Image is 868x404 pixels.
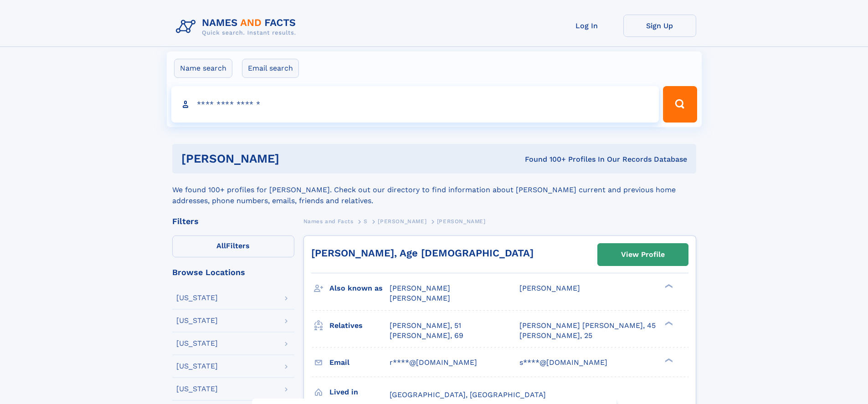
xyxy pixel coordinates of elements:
[174,59,232,78] label: Name search
[242,59,299,78] label: Email search
[390,284,450,292] span: [PERSON_NAME]
[663,283,673,289] div: ❯
[621,244,665,265] div: View Profile
[329,281,390,296] h3: Also known as
[437,218,486,225] span: [PERSON_NAME]
[519,321,656,331] a: [PERSON_NAME] [PERSON_NAME], 45
[171,86,659,123] input: search input
[519,331,592,341] a: [PERSON_NAME], 25
[329,355,390,370] h3: Email
[390,294,450,302] span: [PERSON_NAME]
[390,321,461,331] a: [PERSON_NAME], 51
[550,15,623,37] a: Log In
[623,15,696,37] a: Sign Up
[663,357,673,363] div: ❯
[216,241,226,250] span: All
[311,247,534,259] a: [PERSON_NAME], Age [DEMOGRAPHIC_DATA]
[378,215,426,227] a: [PERSON_NAME]
[303,215,354,227] a: Names and Facts
[172,268,294,276] div: Browse Locations
[598,244,688,266] a: View Profile
[172,15,303,39] img: Logo Names and Facts
[176,340,218,347] div: [US_STATE]
[364,215,368,227] a: S
[172,235,294,257] label: Filters
[663,320,673,326] div: ❯
[663,86,697,123] button: Search Button
[176,385,218,393] div: [US_STATE]
[390,390,546,399] span: [GEOGRAPHIC_DATA], [GEOGRAPHIC_DATA]
[402,154,687,164] div: Found 100+ Profiles In Our Records Database
[176,317,218,324] div: [US_STATE]
[176,294,218,302] div: [US_STATE]
[378,218,426,225] span: [PERSON_NAME]
[329,318,390,333] h3: Relatives
[329,384,390,400] h3: Lived in
[172,174,696,206] div: We found 100+ profiles for [PERSON_NAME]. Check out our directory to find information about [PERS...
[172,217,294,225] div: Filters
[364,218,368,225] span: S
[390,331,463,341] a: [PERSON_NAME], 69
[181,153,402,164] h1: [PERSON_NAME]
[519,284,580,292] span: [PERSON_NAME]
[176,363,218,370] div: [US_STATE]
